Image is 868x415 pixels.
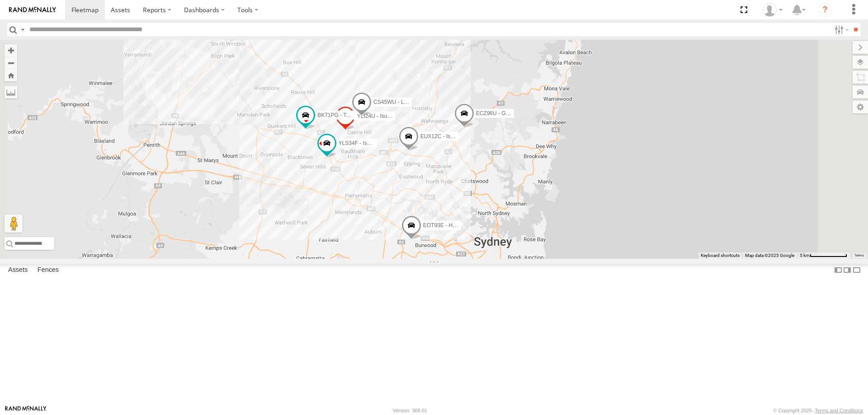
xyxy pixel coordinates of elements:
label: Dock Summary Table to the Left [834,264,843,277]
a: Visit our Website [5,406,47,415]
span: YLS34F - Isuzu DMAX [339,140,393,146]
a: Terms and Conditions [815,408,863,413]
i: ? [818,3,832,17]
div: Version: 308.01 [393,408,427,413]
span: Map data ©2025 Google [745,253,794,258]
label: Map Settings [853,101,868,113]
label: Assets [4,264,32,276]
label: Fences [33,264,63,276]
span: BK71PG - Toyota Hiace [317,112,375,118]
button: Zoom Home [5,69,17,81]
label: Hide Summary Table [852,264,861,277]
label: Search Filter Options [831,23,850,36]
a: Terms (opens in new tab) [854,254,864,257]
label: Dock Summary Table to the Right [843,264,852,277]
span: YLI24U - Isuzu D-MAX [357,113,412,119]
div: Tom Tozer [759,3,786,17]
span: EUX12C - Isuzu DMAX [420,133,476,140]
span: 5 km [800,253,810,258]
span: EOT93E - HiAce [423,222,463,228]
label: Search Query [19,23,26,36]
span: CS45WU - LDV [373,99,411,105]
button: Keyboard shortcuts [701,252,740,259]
button: Map Scale: 5 km per 79 pixels [797,252,850,259]
button: Zoom in [5,44,17,56]
button: Zoom out [5,56,17,69]
img: rand-logo.svg [9,7,56,13]
div: © Copyright 2025 - [773,408,863,413]
span: ECZ96U - Great Wall [476,110,527,117]
button: Drag Pegman onto the map to open Street View [5,214,23,233]
label: Measure [5,86,17,98]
